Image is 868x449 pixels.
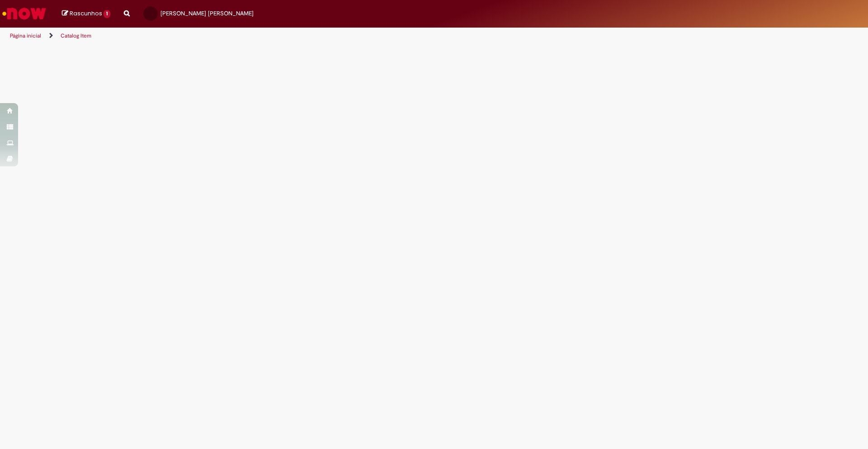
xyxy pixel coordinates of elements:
[62,9,110,18] a: Rascunhos
[7,28,572,44] ul: Trilhas de página
[104,10,110,18] span: 1
[10,32,41,39] a: Página inicial
[1,5,47,23] img: ServiceNow
[70,9,102,18] span: Rascunhos
[160,9,254,17] span: [PERSON_NAME] [PERSON_NAME]
[61,32,91,39] a: Catalog Item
